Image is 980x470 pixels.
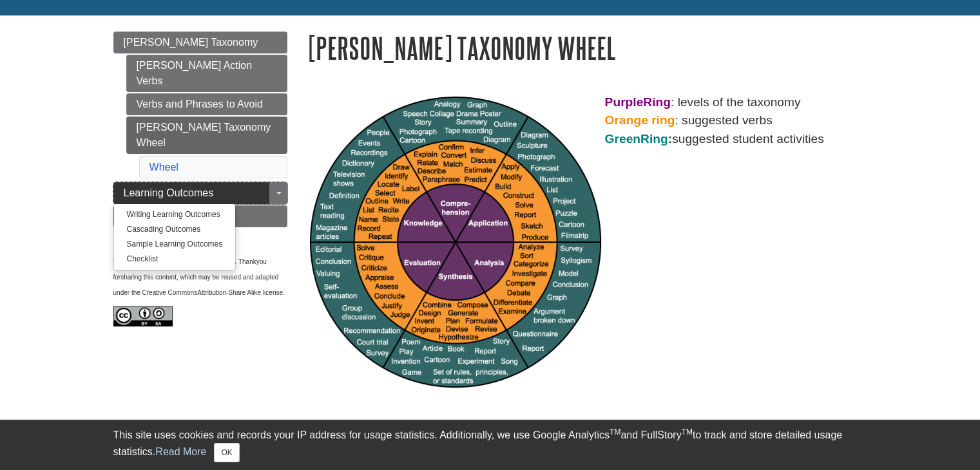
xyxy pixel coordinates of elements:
sup: TM [682,428,693,437]
span: sharing this content, which may be reused and adapted under the Creative Commons . [113,274,285,296]
span: Ring [640,132,668,146]
span: Green [605,132,640,146]
span: Attribution-Share Alike license [197,289,283,296]
div: This site uses cookies and records your IP address for usage statistics. Additionally, we use Goo... [113,428,867,462]
span: Learning Outcomes [124,187,214,198]
a: [PERSON_NAME] Taxonomy [113,32,287,53]
a: Sample Learning Outcomes [114,237,236,252]
strong: : [605,132,673,146]
h1: [PERSON_NAME] Taxonomy Wheel [307,32,867,64]
sup: TM [610,428,620,437]
a: [PERSON_NAME] Action Verbs [126,55,287,92]
span: you for [113,258,269,281]
a: Cascading Outcomes [114,222,236,237]
strong: Purple [605,95,644,109]
a: Read More [155,446,206,457]
a: [PERSON_NAME] Taxonomy Wheel [126,117,287,154]
strong: Ring [643,95,671,109]
a: Wheel [149,162,178,173]
strong: Orange ring [605,113,675,127]
button: Close [214,443,239,462]
a: Checklist [114,252,236,267]
p: : levels of the taxonomy : suggested verbs suggested student activities [307,93,867,149]
a: Learning Outcomes [113,182,287,204]
div: Guide Page Menu [113,32,287,346]
span: [PERSON_NAME] Taxonomy [124,37,258,48]
a: Verbs and Phrases to Avoid [126,93,287,115]
a: Writing Learning Outcomes [114,207,236,222]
